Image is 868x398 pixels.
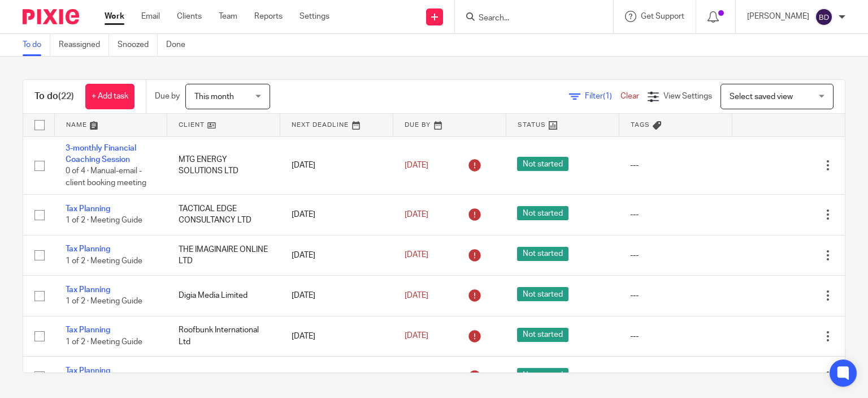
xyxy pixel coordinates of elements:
[300,11,329,22] a: Settings
[66,245,110,253] a: Tax Planning
[167,276,280,316] td: Digia Media Limited
[517,206,568,220] span: Not started
[280,235,393,275] td: [DATE]
[167,316,280,356] td: Roofbunk International Ltd
[620,92,639,100] a: Clear
[254,11,283,22] a: Reports
[630,331,721,342] div: ---
[280,195,393,235] td: [DATE]
[66,217,142,225] span: 1 of 2 · Meeting Guide
[405,161,428,169] span: [DATE]
[405,211,428,219] span: [DATE]
[167,235,280,275] td: THE IMAGINAIRE ONLINE LTD
[177,11,202,22] a: Clients
[34,91,74,102] h1: To do
[280,136,393,195] td: [DATE]
[517,368,568,382] span: Not started
[66,144,136,164] a: 3-monthly Financial Coaching Session
[517,328,568,342] span: Not started
[630,209,721,220] div: ---
[630,371,721,382] div: ---
[66,205,110,213] a: Tax Planning
[66,286,110,294] a: Tax Planning
[630,160,721,171] div: ---
[194,93,234,101] span: This month
[631,122,650,128] span: Tags
[405,292,428,299] span: [DATE]
[166,34,194,56] a: Done
[59,34,109,56] a: Reassigned
[280,276,393,316] td: [DATE]
[66,326,110,334] a: Tax Planning
[517,287,568,301] span: Not started
[219,11,237,22] a: Team
[641,12,684,20] span: Get Support
[66,297,142,305] span: 1 of 2 · Meeting Guide
[141,11,160,22] a: Email
[167,356,280,396] td: Vein Train Ltd
[405,251,428,259] span: [DATE]
[105,11,124,22] a: Work
[66,367,110,375] a: Tax Planning
[517,247,568,261] span: Not started
[23,9,79,24] img: Pixie
[167,136,280,195] td: MTG ENERGY SOLUTIONS LTD
[23,34,50,56] a: To do
[517,157,568,171] span: Not started
[747,11,809,22] p: [PERSON_NAME]
[66,338,142,346] span: 1 of 2 · Meeting Guide
[66,257,142,265] span: 1 of 2 · Meeting Guide
[603,92,612,100] span: (1)
[280,356,393,396] td: [DATE]
[630,250,721,261] div: ---
[118,34,158,56] a: Snoozed
[405,332,428,340] span: [DATE]
[730,93,793,101] span: Select saved view
[66,167,146,187] span: 0 of 4 · Manual-email - client booking meeting
[478,14,579,24] input: Search
[58,92,74,101] span: (22)
[663,92,712,100] span: View Settings
[585,92,620,100] span: Filter
[280,316,393,356] td: [DATE]
[85,84,134,109] a: + Add task
[155,91,180,102] p: Due by
[630,290,721,301] div: ---
[167,195,280,235] td: TACTICAL EDGE CONSULTANCY LTD
[815,8,833,26] img: svg%3E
